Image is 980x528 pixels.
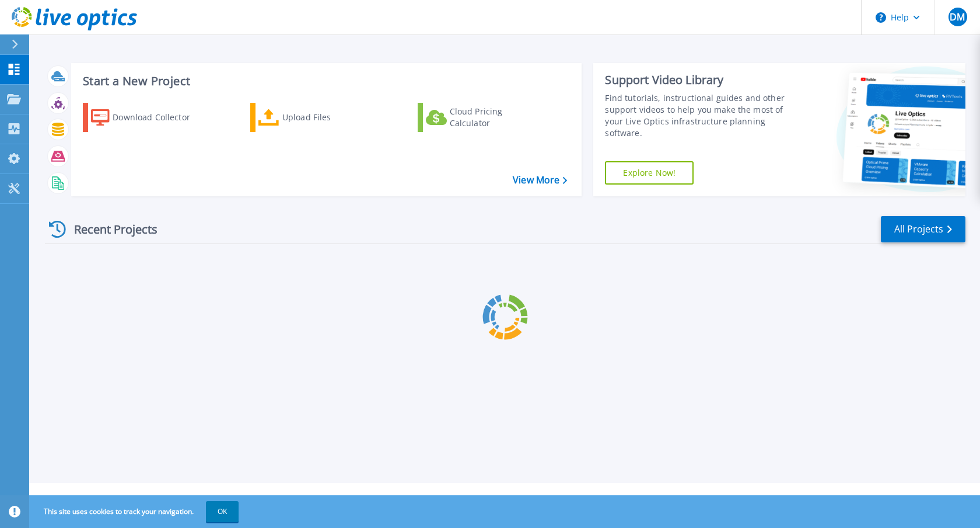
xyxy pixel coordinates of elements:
a: Upload Files [250,103,380,132]
a: Download Collector [83,103,213,132]
a: All Projects [881,216,965,242]
button: OK [206,501,239,522]
a: Explore Now! [605,161,694,185]
div: Upload Files [282,106,376,129]
div: Find tutorials, instructional guides and other support videos to help you make the most of your L... [605,92,793,139]
a: Cloud Pricing Calculator [418,103,548,132]
a: View More [513,175,567,186]
div: Cloud Pricing Calculator [450,106,543,129]
span: This site uses cookies to track your navigation. [32,501,239,522]
div: Recent Projects [45,215,173,244]
h3: Start a New Project [83,75,567,88]
div: Download Collector [113,106,206,129]
div: Support Video Library [605,72,793,88]
span: DM [950,12,965,22]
